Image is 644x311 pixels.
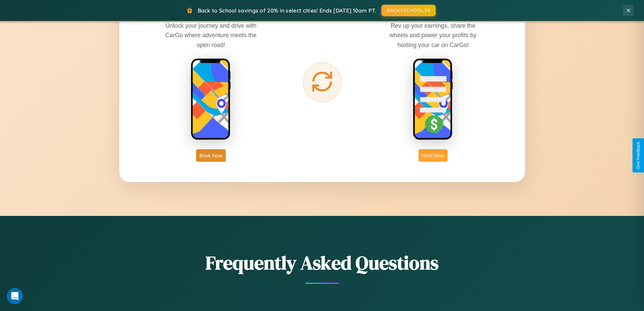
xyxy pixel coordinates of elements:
[191,58,231,141] img: rent phone
[198,7,376,14] span: Back to School savings of 20% in select cities! Ends [DATE] 10am PT.
[381,5,436,16] button: BACK2SCHOOL20
[419,149,447,162] button: Host Now
[160,21,262,49] p: Unlock your journey and drive with CarGo where adventure meets the open road!
[196,149,226,162] button: Book Now
[413,58,453,141] img: host phone
[119,250,525,276] h2: Frequently Asked Questions
[636,142,641,169] div: Give Feedback
[382,21,484,49] p: Rev up your earnings, share the wheels and power your profits by hosting your car on CarGo!
[7,288,23,304] div: Open Intercom Messenger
